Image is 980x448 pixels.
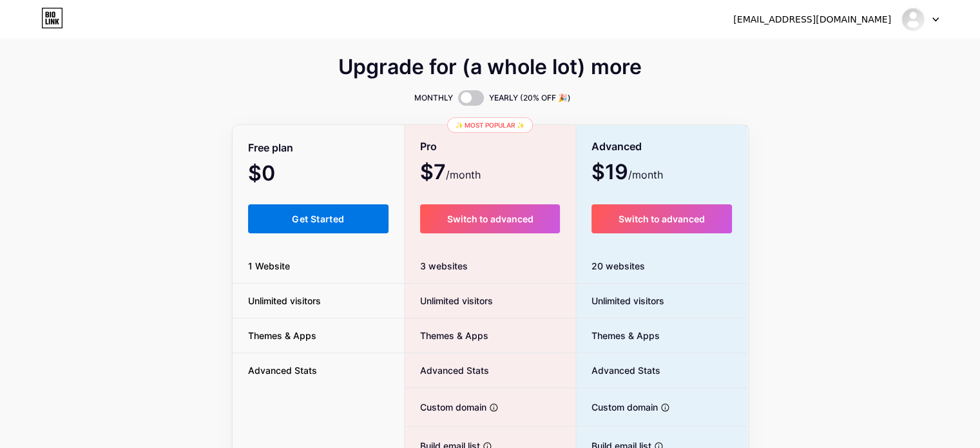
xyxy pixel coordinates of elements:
[420,204,560,233] button: Switch to advanced
[576,400,658,414] span: Custom domain
[733,13,891,26] div: [EMAIL_ADDRESS][DOMAIN_NAME]
[901,7,925,32] img: sonaliverma1
[292,213,344,224] span: Get Started
[233,259,305,273] span: 1 Website
[405,329,488,342] span: Themes & Apps
[447,117,533,133] div: ✨ Most popular ✨
[405,400,486,414] span: Custom domain
[446,167,481,182] span: /month
[248,204,389,233] button: Get Started
[576,364,660,377] span: Advanced Stats
[591,204,733,233] button: Switch to advanced
[591,135,642,158] span: Advanced
[233,294,336,307] span: Unlimited visitors
[420,164,481,182] span: $7
[591,164,663,182] span: $19
[405,364,489,377] span: Advanced Stats
[233,329,332,342] span: Themes & Apps
[489,92,571,104] span: YEARLY (20% OFF 🎉)
[628,167,663,182] span: /month
[619,213,705,224] span: Switch to advanced
[576,249,748,284] div: 20 websites
[405,294,493,307] span: Unlimited visitors
[248,137,293,159] span: Free plan
[338,59,642,75] span: Upgrade for (a whole lot) more
[414,92,453,104] span: MONTHLY
[447,213,533,224] span: Switch to advanced
[405,249,575,284] div: 3 websites
[420,135,437,158] span: Pro
[233,364,332,377] span: Advanced Stats
[248,166,310,184] span: $0
[576,329,660,342] span: Themes & Apps
[576,294,664,307] span: Unlimited visitors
